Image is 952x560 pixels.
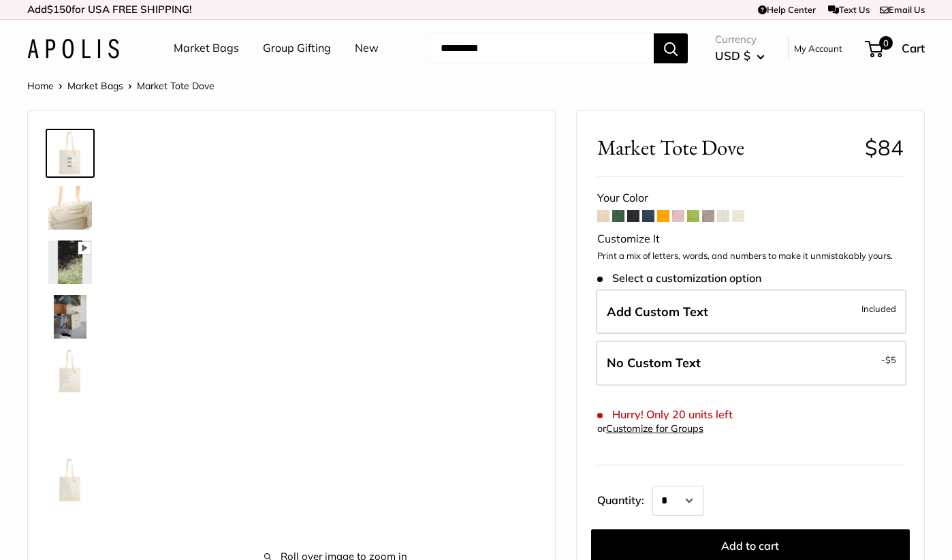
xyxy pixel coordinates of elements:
div: Your Color [597,188,904,208]
span: Cart [902,41,925,55]
a: Market Tote Dove [46,347,95,396]
a: Customize for Groups [606,422,703,435]
span: Market Tote Dove [137,80,215,92]
img: Market Tote Dove [48,458,92,502]
a: Group Gifting [263,38,331,59]
input: Search... [430,33,654,63]
a: My Account [794,40,842,57]
a: Market Tote Dove [46,238,95,287]
span: Hurry! Only 20 units left [597,408,733,421]
a: Email Us [880,4,925,15]
span: Included [861,300,896,317]
button: Search [654,33,688,63]
a: Market Tote Dove [46,129,95,178]
a: Market Bags [174,38,239,59]
span: Currency [715,30,765,49]
a: Help Center [758,4,816,15]
span: USD $ [715,48,750,63]
p: Print a mix of letters, words, and numbers to make it unmistakably yours. [597,249,904,263]
div: Customize It [597,229,904,249]
img: Market Tote Dove [48,131,92,175]
div: or [597,420,703,438]
span: Add Custom Text [607,304,708,320]
span: Market Tote Dove [597,135,855,160]
label: Add Custom Text [596,290,906,335]
label: Leave Blank [596,341,906,386]
img: Market Tote Dove [48,349,92,393]
a: Market Tote Dove [46,183,95,232]
span: Select a customization option [597,272,761,285]
span: - [881,352,896,368]
img: Market Tote Dove [48,240,92,284]
a: Market Bags [67,80,123,92]
a: Text Us [828,4,870,15]
span: $150 [47,3,72,16]
a: Market Tote Dove [46,401,95,450]
img: Market Tote Dove [48,186,92,230]
span: $84 [865,134,904,161]
a: Market Tote Dove [46,456,95,505]
nav: Breadcrumb [27,77,215,95]
img: Apolis [27,39,119,59]
span: $5 [885,354,896,365]
a: 0 Cart [866,37,925,59]
span: No Custom Text [607,355,701,371]
button: USD $ [715,45,765,67]
a: Market Tote Dove [46,292,95,341]
label: Quantity: [597,482,652,516]
a: Home [27,80,54,92]
img: Market Tote Dove [48,295,92,339]
span: 0 [879,36,893,50]
a: New [355,38,379,59]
